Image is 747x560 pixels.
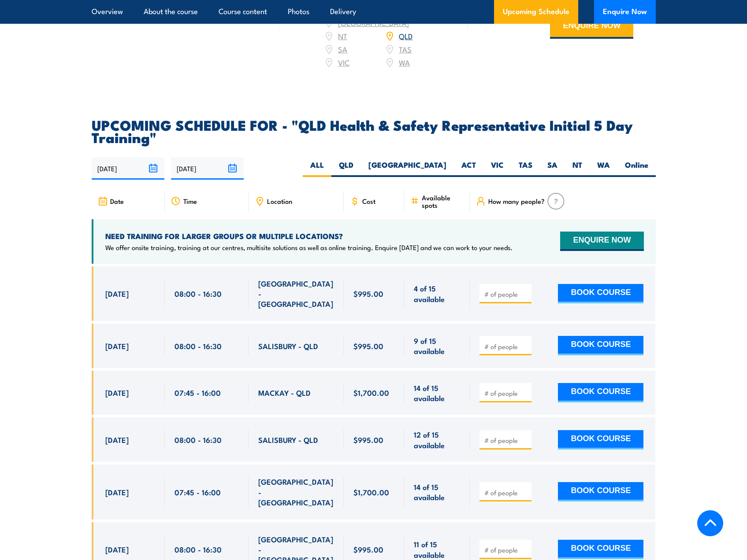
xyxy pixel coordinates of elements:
[558,430,643,449] button: BOOK COURSE
[484,342,528,351] input: # of people
[175,544,222,554] span: 08:00 - 16:30
[558,284,643,303] button: BOOK COURSE
[414,539,460,560] span: 11 of 15 available
[175,487,221,497] span: 07:45 - 16:00
[484,389,528,398] input: # of people
[484,488,528,497] input: # of people
[331,160,361,177] label: QLD
[550,15,633,39] button: ENQUIRE NOW
[483,160,511,177] label: VIC
[105,487,129,497] span: [DATE]
[105,288,129,298] span: [DATE]
[414,335,460,356] span: 9 of 15 available
[414,383,460,403] span: 14 of 15 available
[258,341,318,351] span: SALISBURY - QLD
[353,544,383,554] span: $995.00
[511,160,540,177] label: TAS
[422,194,464,209] span: Available spots
[484,436,528,445] input: # of people
[110,197,124,205] span: Date
[414,482,460,502] span: 14 of 15 available
[105,341,129,351] span: [DATE]
[560,232,643,251] button: ENQUIRE NOW
[258,387,311,398] span: MACKAY - QLD
[258,278,334,309] span: [GEOGRAPHIC_DATA] - [GEOGRAPHIC_DATA]
[105,544,129,554] span: [DATE]
[183,197,197,205] span: Time
[171,157,244,180] input: To date
[258,476,334,507] span: [GEOGRAPHIC_DATA] - [GEOGRAPHIC_DATA]
[353,487,389,497] span: $1,700.00
[175,341,222,351] span: 08:00 - 16:30
[454,160,483,177] label: ACT
[175,435,222,445] span: 08:00 - 16:30
[540,160,565,177] label: SA
[484,545,528,554] input: # of people
[353,341,383,351] span: $995.00
[175,387,221,398] span: 07:45 - 16:00
[361,160,454,177] label: [GEOGRAPHIC_DATA]
[105,243,513,252] p: We offer onsite training, training at our centres, multisite solutions as well as online training...
[565,160,590,177] label: NT
[484,290,528,298] input: # of people
[267,197,292,205] span: Location
[353,387,389,398] span: $1,700.00
[617,160,656,177] label: Online
[414,429,460,450] span: 12 of 15 available
[175,288,222,298] span: 08:00 - 16:30
[558,540,643,559] button: BOOK COURSE
[488,197,545,205] span: How many people?
[590,160,617,177] label: WA
[105,435,129,445] span: [DATE]
[353,435,383,445] span: $995.00
[558,336,643,355] button: BOOK COURSE
[353,288,383,298] span: $995.00
[303,160,331,177] label: ALL
[558,383,643,402] button: BOOK COURSE
[558,482,643,501] button: BOOK COURSE
[399,30,413,41] a: QLD
[258,435,318,445] span: SALISBURY - QLD
[362,197,375,205] span: Cost
[92,157,164,180] input: From date
[414,283,460,304] span: 4 of 15 available
[105,387,129,398] span: [DATE]
[105,231,513,241] h4: NEED TRAINING FOR LARGER GROUPS OR MULTIPLE LOCATIONS?
[92,118,656,143] h2: UPCOMING SCHEDULE FOR - "QLD Health & Safety Representative Initial 5 Day Training"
